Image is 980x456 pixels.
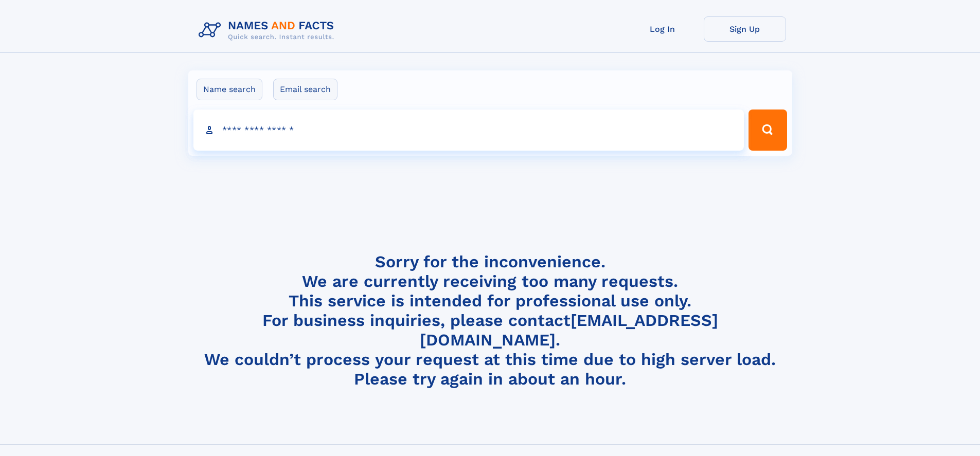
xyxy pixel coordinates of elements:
[273,79,337,100] label: Email search
[194,252,786,389] h4: Sorry for the inconvenience. We are currently receiving too many requests. This service is intend...
[420,311,718,350] a: [EMAIL_ADDRESS][DOMAIN_NAME]
[621,16,704,42] a: Log In
[749,110,787,151] button: Search Button
[193,110,744,151] input: search input
[704,16,786,42] a: Sign Up
[197,79,262,100] label: Name search
[194,16,343,44] img: Logo Names and Facts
